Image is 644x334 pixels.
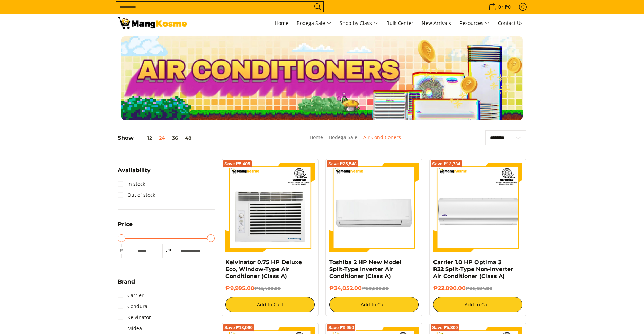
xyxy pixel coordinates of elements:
span: New Arrivals [422,20,451,26]
a: Out of stock [118,189,155,201]
a: Resources [456,14,493,33]
a: Bodega Sale [293,14,335,33]
span: Save ₱13,734 [432,162,460,166]
span: Save ₱9,950 [328,326,354,330]
span: Save ₱18,090 [224,326,253,330]
h6: ₱34,052.00 [329,285,419,292]
a: Condura [118,301,147,312]
a: Home [310,134,323,140]
a: Contact Us [494,14,526,33]
span: Price [118,222,133,227]
summary: Open [118,168,151,178]
span: Save ₱25,548 [328,162,357,166]
a: In stock [118,178,145,189]
span: Resources [459,19,490,28]
a: Air Conditioners [363,134,401,140]
a: New Arrivals [418,14,455,33]
span: ₱ [118,247,125,254]
span: Home [275,20,288,26]
a: Shop by Class [336,14,382,33]
button: 24 [155,135,169,141]
h6: ₱22,890.00 [433,285,522,292]
span: Shop by Class [340,19,378,28]
button: Add to Cart [433,297,522,312]
button: 12 [134,135,155,141]
span: ₱ [166,247,173,254]
span: • [486,3,513,11]
img: Toshiba 2 HP New Model Split-Type Inverter Air Conditioner (Class A) [329,163,419,252]
button: Search [312,2,323,12]
a: Carrier [118,290,144,301]
a: Kelvinator 0.75 HP Deluxe Eco, Window-Type Air Conditioner (Class A) [225,259,302,279]
span: Availability [118,168,151,173]
nav: Main Menu [194,14,526,33]
a: Kelvinator [118,312,151,323]
span: ₱0 [504,4,512,9]
img: Carrier 1.0 HP Optima 3 R32 Split-Type Non-Inverter Air Conditioner (Class A) [433,163,522,252]
summary: Open [118,279,135,290]
a: Bulk Center [383,14,417,33]
button: Add to Cart [329,297,419,312]
span: Save ₱5,405 [224,162,250,166]
span: 0 [497,4,502,9]
button: 48 [181,135,195,141]
button: 36 [169,135,181,141]
span: Bodega Sale [297,19,331,28]
button: Add to Cart [225,297,315,312]
a: Midea [118,323,142,334]
a: Toshiba 2 HP New Model Split-Type Inverter Air Conditioner (Class A) [329,259,401,279]
a: Home [271,14,292,33]
span: Contact Us [498,20,523,26]
a: Bodega Sale [329,134,357,140]
span: Brand [118,279,135,285]
img: Bodega Sale Aircon l Mang Kosme: Home Appliances Warehouse Sale [118,17,187,29]
img: Kelvinator 0.75 HP Deluxe Eco, Window-Type Air Conditioner (Class A) [225,163,315,252]
del: ₱15,400.00 [254,286,281,291]
summary: Open [118,222,133,232]
a: Carrier 1.0 HP Optima 3 R32 Split-Type Non-Inverter Air Conditioner (Class A) [433,259,513,279]
h6: ₱9,995.00 [225,285,315,292]
h5: Show [118,134,195,141]
span: Save ₱5,300 [432,326,458,330]
nav: Breadcrumbs [259,133,451,149]
del: ₱59,600.00 [362,286,389,291]
span: Bulk Center [386,20,413,26]
del: ₱36,624.00 [466,286,492,291]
